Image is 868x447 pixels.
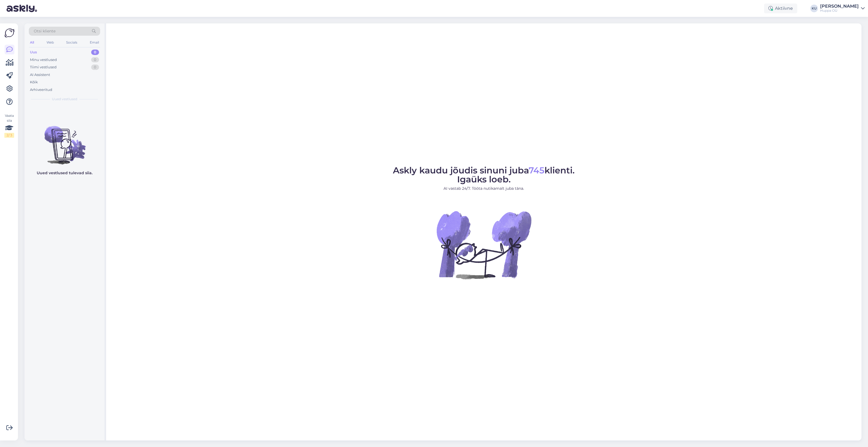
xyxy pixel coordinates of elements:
[37,170,93,176] p: Uued vestlused tulevad siia.
[30,87,52,93] div: Arhiveeritud
[4,133,14,138] div: 2 / 3
[91,50,99,55] div: 0
[91,65,99,70] div: 0
[820,4,865,13] a: [PERSON_NAME]Huppa OÜ
[393,165,575,185] span: Askly kaudu jõudis sinuni juba klienti. Igaüks loeb.
[820,4,859,8] div: [PERSON_NAME]
[30,79,38,85] div: Kõik
[52,97,77,102] span: Uued vestlused
[4,113,14,138] div: Vaata siia
[393,186,575,191] p: AI vastab 24/7. Tööta nutikamalt juba täna.
[29,39,35,46] div: All
[30,65,57,70] div: Tiimi vestlused
[30,72,50,78] div: AI Assistent
[4,28,15,38] img: Askly Logo
[89,39,100,46] div: Email
[764,4,797,13] div: Aktiivne
[45,39,55,46] div: Web
[529,165,544,176] span: 745
[34,28,56,34] span: Otsi kliente
[24,116,104,165] img: No chats
[91,57,99,63] div: 0
[435,196,533,294] img: No Chat active
[30,57,57,63] div: Minu vestlused
[65,39,78,46] div: Socials
[30,50,37,55] div: Uus
[810,5,818,12] div: KU
[820,8,859,13] div: Huppa OÜ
